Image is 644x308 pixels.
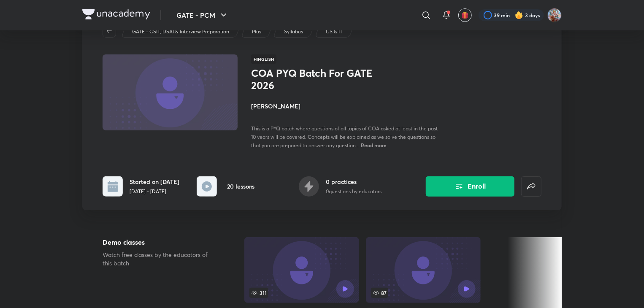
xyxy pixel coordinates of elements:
p: [DATE] - [DATE] [130,188,179,195]
p: 0 questions by educators [326,188,382,195]
button: GATE - PCM [171,7,234,24]
span: 311 [249,288,268,298]
img: streak [515,11,523,19]
p: CS & IT [326,28,343,35]
a: GATE - CSIT, DSAI & Interview Preparation [131,28,231,35]
button: avatar [458,8,472,22]
a: Company Logo [82,9,150,22]
h6: Started on [DATE] [130,177,179,186]
a: Plus [251,28,263,35]
h6: 0 practices [326,177,382,186]
a: CS & IT [325,28,344,35]
p: Watch free classes by the educators of this batch [103,251,217,267]
button: false [521,176,541,197]
span: Hinglish [251,54,276,64]
span: 87 [371,288,388,298]
h5: Demo classes [103,237,217,247]
p: GATE - CSIT, DSAI & Interview Preparation [132,28,229,35]
span: Read more [361,142,387,149]
img: Thumbnail [101,54,239,131]
img: Company Logo [82,9,150,19]
p: Plus [252,28,261,35]
h6: 20 lessons [227,182,255,191]
span: This is a PYQ batch where questions of all topics of COA asked at least in the past 10 years will... [251,125,438,149]
p: Syllabus [284,28,303,35]
button: Enroll [426,176,514,197]
img: Divya [547,8,562,22]
h4: [PERSON_NAME] [251,102,440,111]
h1: COA PYQ Batch For GATE 2026 [251,67,389,92]
img: avatar [461,11,469,19]
a: Syllabus [283,28,305,35]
